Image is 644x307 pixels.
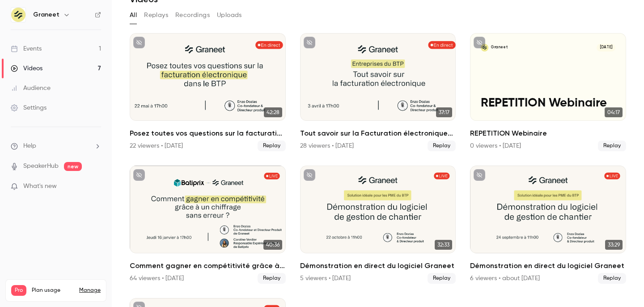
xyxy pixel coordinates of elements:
li: REPETITION Webinaire [470,33,626,151]
span: 32:33 [435,240,452,250]
div: 0 viewers • [DATE] [470,141,521,150]
span: Replay [428,273,456,284]
button: Recordings [175,8,210,22]
span: 37:17 [436,107,452,117]
span: Plan usage [32,287,74,294]
li: help-dropdown-opener [11,141,101,151]
div: Events [11,44,42,53]
a: 42:28Posez toutes vos questions sur la facturation électronique dans le BTP !22 viewers • [DATE]R... [130,33,286,151]
div: 6 viewers • about [DATE] [470,274,540,283]
a: 32:33Démonstration en direct du logiciel Graneet5 viewers • [DATE]Replay [300,166,456,284]
button: All [130,8,137,22]
button: unpublished [474,169,485,181]
span: Replay [258,273,286,284]
h6: Graneet [33,10,59,19]
a: 40:36Comment gagner en compétitivité grâce à un chiffrage sans erreur ?64 viewers • [DATE]Replay [130,166,286,284]
p: Graneet [491,45,508,50]
h2: Tout savoir sur la Facturation électronique dans le BTP ! [300,128,456,139]
h2: REPETITION Webinaire [470,128,626,139]
img: Graneet [11,8,25,22]
button: Replays [144,8,168,22]
a: REPETITION WebinaireGraneet[DATE]REPETITION Webinaire04:17REPETITION Webinaire0 viewers • [DATE]R... [470,33,626,151]
h2: Démonstration en direct du logiciel Graneet [470,260,626,271]
div: Videos [11,64,42,73]
iframe: Noticeable Trigger [90,183,101,191]
span: Replay [598,141,626,151]
div: 5 viewers • [DATE] [300,274,351,283]
div: 64 viewers • [DATE] [130,274,184,283]
span: Replay [428,141,456,151]
li: Tout savoir sur la Facturation électronique dans le BTP ! [300,33,456,151]
span: new [64,162,82,171]
li: Posez toutes vos questions sur la facturation électronique dans le BTP ! [130,33,286,151]
button: unpublished [304,169,315,181]
div: 28 viewers • [DATE] [300,141,354,150]
span: Help [23,141,36,151]
p: REPETITION Webinaire [481,96,616,111]
span: Replay [258,141,286,151]
a: Manage [79,287,101,294]
a: 33:29Démonstration en direct du logiciel Graneet6 viewers • about [DATE]Replay [470,166,626,284]
li: Démonstration en direct du logiciel Graneet [300,166,456,284]
a: SpeakerHub [23,162,59,171]
span: 04:17 [605,107,623,117]
span: Replay [598,273,626,284]
button: unpublished [133,37,145,48]
span: What's new [23,182,57,191]
div: 22 viewers • [DATE] [130,141,183,150]
a: 37:17Tout savoir sur la Facturation électronique dans le BTP !28 viewers • [DATE]Replay [300,33,456,151]
li: Comment gagner en compétitivité grâce à un chiffrage sans erreur ? [130,166,286,284]
div: Settings [11,103,47,112]
span: 40:36 [263,240,282,250]
button: unpublished [133,169,145,181]
li: Démonstration en direct du logiciel Graneet [470,166,626,284]
div: Audience [11,84,51,93]
h2: Posez toutes vos questions sur la facturation électronique dans le BTP ! [130,128,286,139]
span: [DATE] [597,44,615,51]
button: unpublished [474,37,485,48]
h2: Comment gagner en compétitivité grâce à un chiffrage sans erreur ? [130,260,286,271]
span: 33:29 [605,240,623,250]
button: Uploads [217,8,242,22]
button: unpublished [304,37,315,48]
span: 42:28 [264,107,282,117]
span: Pro [11,285,26,296]
h2: Démonstration en direct du logiciel Graneet [300,260,456,271]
